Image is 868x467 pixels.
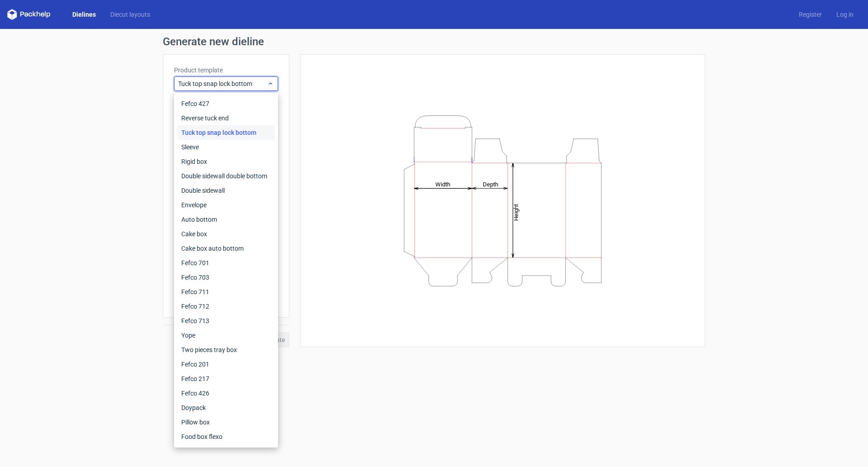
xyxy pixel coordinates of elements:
div: Cake box [178,227,274,241]
div: Auto bottom [178,212,274,227]
div: Pillow box [178,415,274,429]
div: Fefco 701 [178,256,274,270]
a: Register [792,10,829,19]
div: Fefco 713 [178,314,274,328]
div: Sleeve [178,140,274,154]
div: Cake box auto bottom [178,241,274,256]
div: Yope [178,328,274,343]
div: Double sidewall [178,183,274,198]
div: Fefco 703 [178,270,274,285]
div: Fefco 427 [178,96,274,111]
div: Two pieces tray box [178,343,274,357]
div: Fefco 426 [178,386,274,400]
div: Tuck top snap lock bottom [178,125,274,140]
a: Dielines [65,10,103,19]
div: Fefco 201 [178,357,274,372]
tspan: Height [513,204,519,220]
div: Fefco 217 [178,372,274,386]
div: Fefco 712 [178,299,274,314]
h1: Generate new dieline [163,36,705,47]
span: Tuck top snap lock bottom [178,79,267,88]
a: Diecut layouts [103,10,157,19]
div: Envelope [178,198,274,212]
div: Doypack [178,400,274,415]
a: Log in [829,10,861,19]
div: Double sidewall double bottom [178,169,274,183]
div: Food box flexo [178,429,274,444]
div: Fefco 711 [178,285,274,299]
div: Reverse tuck end [178,111,274,125]
tspan: Width [435,181,450,187]
label: Product template [174,66,278,75]
div: Rigid box [178,154,274,169]
tspan: Depth [483,181,498,187]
